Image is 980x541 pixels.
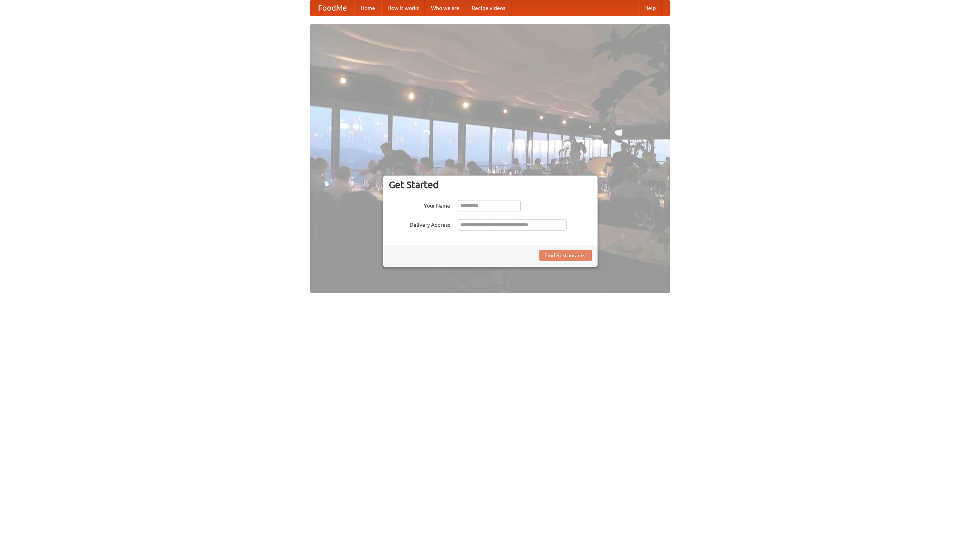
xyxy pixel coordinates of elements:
label: Your Name [389,200,450,210]
label: Delivery Address [389,219,450,229]
a: FoodMe [310,0,354,16]
a: Home [354,0,381,16]
a: Who we are [425,0,465,16]
button: Find Restaurants! [539,250,592,261]
a: Recipe videos [465,0,511,16]
h3: Get Started [389,179,592,190]
a: How it works [381,0,425,16]
a: Help [638,0,662,16]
